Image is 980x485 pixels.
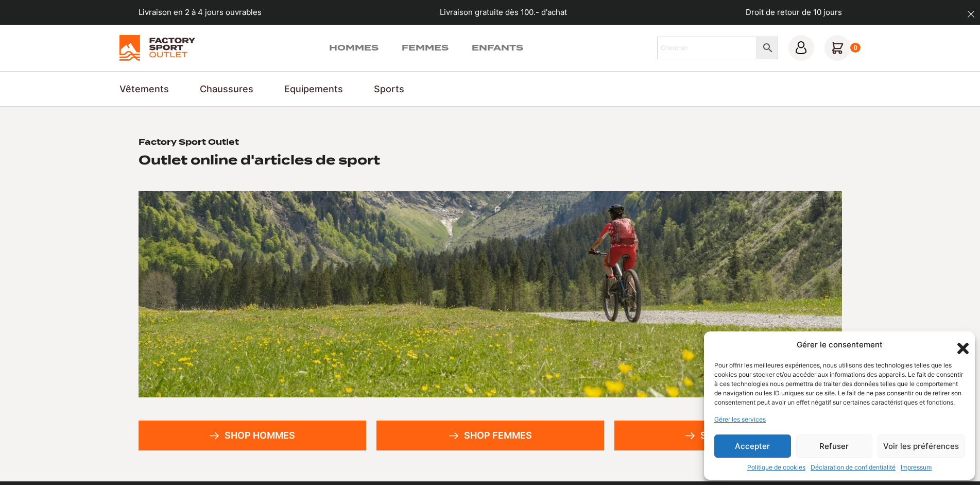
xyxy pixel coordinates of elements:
div: Pour offrir les meilleures expériences, nous utilisons des technologies telles que les cookies po... [714,361,964,407]
a: Enfants [472,42,523,54]
div: 0 [850,43,861,53]
div: Fermer la boîte de dialogue [954,340,965,350]
a: Femmes [402,42,449,54]
a: Shop enfants [614,421,842,450]
p: Livraison en 2 à 4 jours ouvrables [139,7,262,19]
a: Impressum [901,463,932,472]
img: Factory Sport Outlet [119,35,195,61]
div: Gérer le consentement [797,339,883,351]
p: Livraison gratuite dès 100.- d'achat [440,7,567,19]
a: Déclaration de confidentialité [811,463,896,472]
button: dismiss [962,5,980,23]
a: Equipements [284,82,343,96]
a: Politique de cookies [747,463,805,472]
a: Vêtements [119,82,169,96]
p: Droit de retour de 10 jours [746,7,842,19]
a: Shop hommes [139,421,366,450]
button: Refuser [796,434,873,458]
a: Chaussures [200,82,253,96]
button: Accepter [714,434,791,458]
a: Gérer les services [714,415,766,424]
h1: Factory Sport Outlet [139,138,239,148]
button: Voir les préférences [878,434,965,458]
a: Hommes [329,42,379,54]
a: Sports [374,82,404,96]
a: Shop femmes [376,421,604,450]
h2: Outlet online d'articles de sport [139,152,380,168]
input: Chercher [657,37,757,59]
